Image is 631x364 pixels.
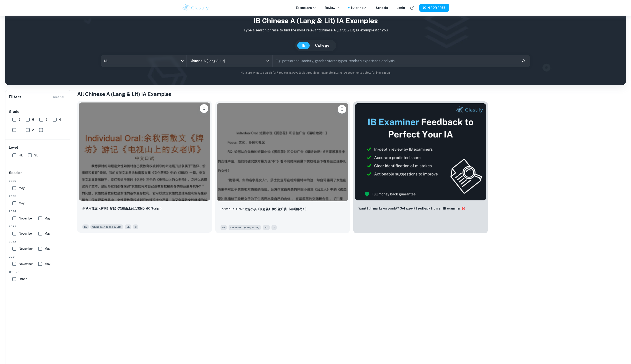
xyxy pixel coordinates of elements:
p: Type a search phrase to find the most relevant Chinese A (Lang & Lit) IA examples for you [9,28,622,33]
div: IA [101,55,187,67]
span: 2021 [9,255,67,259]
a: Login [397,5,405,10]
p: Not sure what to search for? You can always look through our example Internal Assessments below f... [9,71,622,75]
span: Other [19,277,27,281]
span: 2024 [9,209,67,213]
img: Thumbnail [355,103,486,201]
span: 4 [59,117,61,122]
span: November [19,246,33,251]
img: Chinese A (Lang & Lit) IA example thumbnail: 余秋雨散文《牌坊》游记《电视山上的女老师》(IO Script) [79,102,210,201]
span: Other [9,270,67,274]
a: ThumbnailWant full marks on yourIA? Get expert feedback from an IB examiner! [353,101,488,233]
p: Exemplars [296,5,316,10]
span: 5 [46,117,47,122]
span: 2022 [9,240,67,244]
span: 6 [133,224,138,229]
span: 2025 [9,194,67,198]
button: IB [297,42,310,49]
a: Schools [376,5,388,10]
span: 2023 [9,224,67,228]
span: May [44,231,50,236]
h6: Filters [9,94,21,100]
h6: Grade [9,109,67,114]
p: 余秋雨散文《牌坊》游记《电视山上的女老师》(IO Script) [82,206,162,211]
span: May [44,262,50,266]
input: E.g. patriarchal society, gender stereotypes, reader's experience analysis... [273,55,518,67]
span: 3 [19,128,21,132]
span: 1 [45,128,47,132]
a: Tutoring [350,5,367,10]
button: Help and Feedback [409,4,416,11]
img: Chinese A (Lang & Lit) IA example thumbnail: Individual Oral: 短篇小说《孤恋花》和公益广告《请听她说！》 [217,103,348,201]
button: Please log in to bookmark exemplars [338,105,346,114]
h1: All Chinese A (Lang & Lit) IA Examples [77,90,626,98]
p: Individual Oral: 短篇小说《孤恋花》和公益广告《请听她说！》 [221,207,308,211]
button: Open [265,58,271,64]
img: Clastify logo [182,3,209,12]
span: May [19,186,25,190]
span: May [19,201,25,206]
span: 7 [19,117,21,122]
span: SL [34,153,38,158]
span: May [44,216,50,221]
span: SL [125,224,131,229]
span: IA [221,225,227,230]
button: College [311,42,334,49]
a: Please log in to bookmark exemplarsIndividual Oral: 短篇小说《孤恋花》和公益广告《请听她说！》IAChinese A (Lang & Lit)HL7 [215,101,350,233]
span: Chinese A (Lang & Lit) [229,225,261,230]
button: Search [520,57,527,65]
span: November [19,216,33,221]
span: Chinese A (Lang & Lit) [90,224,123,229]
span: HL [263,225,270,230]
span: November [19,262,33,266]
span: IA [82,224,89,229]
button: Please log in to bookmark exemplars [200,104,208,113]
span: 2026 [9,179,67,183]
span: 6 [32,117,34,122]
a: Please log in to bookmark exemplars余秋雨散文《牌坊》游记《电视山上的女老师》(IO Script)IAChinese A (Lang & Lit)SL6 [77,101,212,233]
h6: Level [9,145,67,150]
span: HL [19,153,23,158]
span: November [19,231,33,236]
button: JOIN FOR FREE [419,4,449,12]
h6: Session [9,170,67,179]
span: 🎯 [461,207,465,210]
p: Review [325,5,340,10]
p: Want full marks on your IA ? Get expert feedback from an IB examiner! [358,206,465,211]
span: 7 [271,225,277,230]
span: 2 [32,128,34,132]
h1: IB Chinese A (Lang & Lit) IA examples [9,16,622,26]
span: May [44,246,50,251]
